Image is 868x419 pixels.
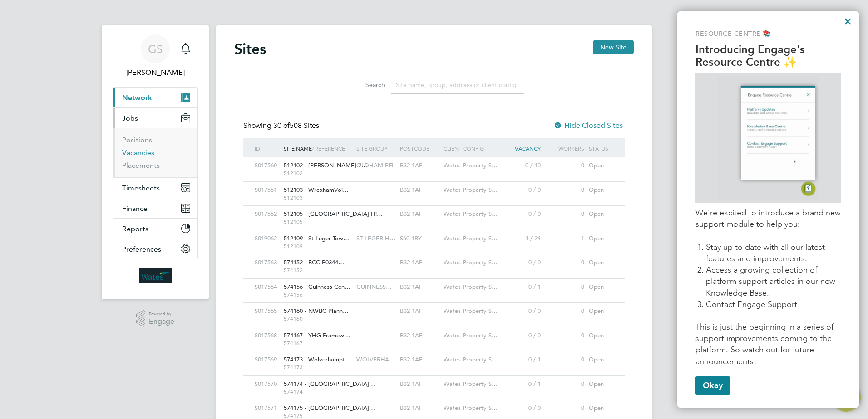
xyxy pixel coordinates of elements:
span: 574160 [284,315,352,322]
nav: Main navigation [102,25,209,299]
button: New Site [593,40,634,54]
span: Wates Property S… [444,258,498,266]
div: B32 1AF [398,157,441,174]
p: Resource Centre 📚 [695,29,841,39]
img: wates-logo-retina.png [139,268,172,283]
p: This is just the beginning in a series of support improvements coming to the platform. So watch o... [695,322,841,367]
span: Wates Property S… [444,283,498,291]
div: 0 / 0 [499,182,543,199]
span: 574174 - [GEOGRAPHIC_DATA]… [284,380,375,388]
span: 512105 [284,218,352,225]
span: Finance [122,204,148,213]
span: Jobs [122,114,138,122]
span: 512103 - WrexhamVoi… [284,186,349,194]
div: Site Group [354,138,398,159]
div: Workers [543,138,587,159]
a: Vacancies [122,148,154,157]
div: 0 / 0 [499,254,543,271]
h2: Sites [234,40,266,58]
span: 512105 - [GEOGRAPHIC_DATA] Hi… [284,210,383,218]
span: ST LEGER H… [356,234,395,242]
div: Open [587,351,616,368]
div: B32 1AF [398,254,441,271]
span: 574152 - BCC P0344… [284,258,344,266]
span: 574175 - [GEOGRAPHIC_DATA]… [284,404,375,412]
div: 0 [543,351,587,368]
span: Timesheets [122,184,160,192]
div: S017569 [252,351,281,368]
div: 0 [543,157,587,174]
div: Open [587,400,616,417]
div: 1 [543,230,587,247]
div: B32 1AF [398,279,441,296]
span: Wates Property S… [444,380,498,388]
span: Wates Property S… [444,331,498,339]
span: GS [148,43,163,55]
span: Reports [122,224,148,233]
div: 0 / 0 [499,327,543,344]
div: Open [587,230,616,247]
div: 1 / 24 [499,230,543,247]
span: 512102 [284,170,352,177]
span: 574173 - Wolverhampt… [284,356,351,363]
div: Open [587,303,616,320]
div: 0 / 1 [499,279,543,296]
a: Go to account details [113,34,198,78]
span: Powered by [149,310,174,318]
div: B32 1AF [398,327,441,344]
div: Status [587,138,616,159]
div: 0 / 0 [499,206,543,223]
span: Network [122,93,152,102]
div: 0 [543,279,587,296]
span: Wates Property S… [444,234,498,242]
span: 574173 [284,364,352,371]
label: Hide Closed Sites [553,121,623,130]
a: Placements [122,161,160,170]
button: Close [843,14,852,29]
div: S019062 [252,230,281,247]
div: S017565 [252,303,281,320]
span: 574156 [284,291,352,298]
div: B32 1AF [398,400,441,417]
img: GIF of Resource Centre being opened [717,76,819,199]
div: 0 / 0 [499,400,543,417]
span: Wates Property S… [444,210,498,218]
div: S017562 [252,206,281,223]
span: OLDHAM PFI [356,161,394,169]
div: Open [587,206,616,223]
li: Contact Engage Support [706,299,841,310]
div: Open [587,157,616,174]
span: Gavin Saunders [113,67,198,78]
span: 574156 - Guinness Cen… [284,283,350,291]
span: GUINNESS… [356,283,392,291]
div: 0 / 1 [499,376,543,393]
span: WOLVERHA… [356,356,395,363]
div: S017560 [252,157,281,174]
span: Engage [149,318,174,326]
li: Stay up to date with all our latest features and improvements. [706,242,841,264]
div: Open [587,279,616,296]
div: Client Config [441,138,499,159]
div: 0 / 0 [499,303,543,320]
span: Vacancy [515,145,541,152]
div: 0 [543,206,587,223]
div: S017561 [252,182,281,199]
div: Postcode [398,138,441,159]
div: 0 [543,182,587,199]
button: Okay [695,376,730,395]
div: Site Name [281,138,354,159]
span: 512103 [284,194,352,201]
span: 574174 [284,388,352,395]
span: Preferences [122,245,161,253]
span: 574167 - YHG Framew… [284,331,350,339]
div: B32 1AF [398,303,441,320]
p: Resource Centre ✨ [695,56,841,69]
div: Open [587,327,616,344]
span: / Reference [312,145,345,152]
span: Wates Property S… [444,404,498,412]
div: 0 [543,376,587,393]
div: 0 [543,327,587,344]
span: 508 Sites [273,121,319,130]
div: S017570 [252,376,281,393]
div: Open [587,182,616,199]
